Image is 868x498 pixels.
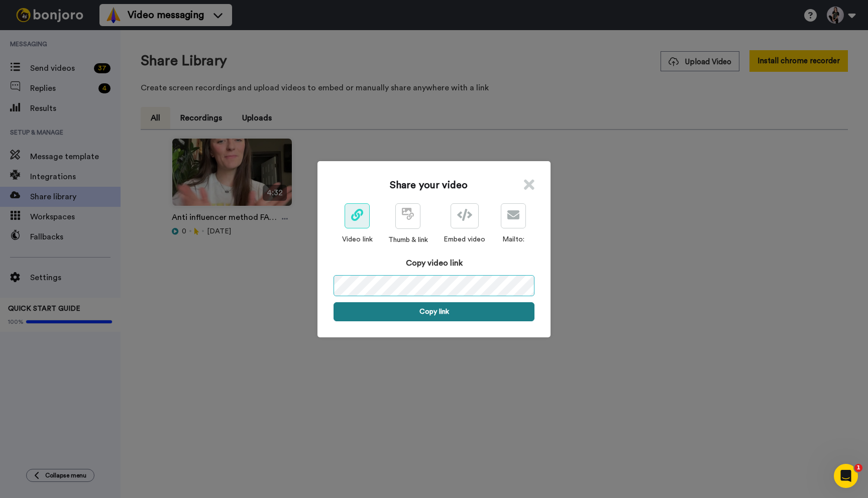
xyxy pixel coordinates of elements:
[342,234,373,244] div: Video link
[390,178,468,192] h1: Share your video
[388,235,428,245] div: Thumb & link
[854,464,862,472] span: 1
[334,302,534,321] button: Copy link
[834,464,858,488] iframe: Intercom live chat
[501,234,526,244] div: Mailto:
[334,257,534,269] div: Copy video link
[444,234,485,244] div: Embed video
